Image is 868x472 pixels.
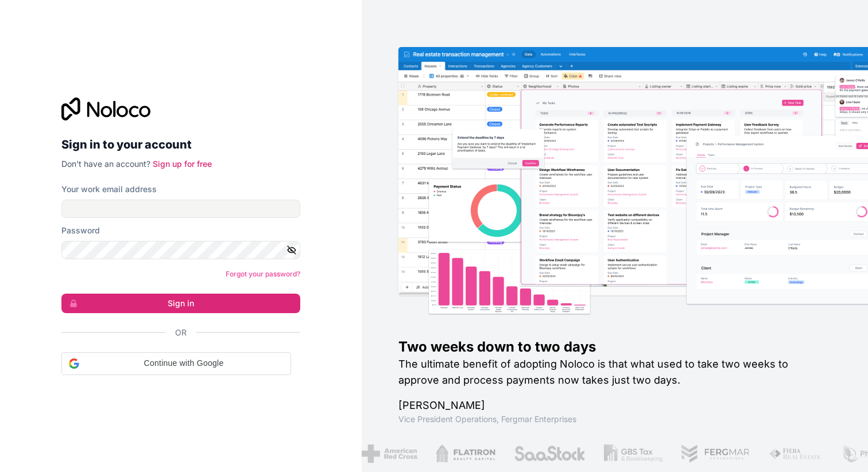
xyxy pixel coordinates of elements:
[61,200,300,218] input: Email address
[680,444,750,463] img: /assets/fergmar-CudnrXN5.png
[61,294,300,313] button: Sign in
[398,356,831,388] h2: The ultimate benefit of adopting Noloco is that what used to take two weeks to approve and proces...
[61,184,157,195] label: Your work email address
[513,444,586,463] img: /assets/saastock-C6Zbiodz.png
[175,327,187,338] span: Or
[61,159,150,169] span: Don't have an account?
[61,225,100,236] label: Password
[61,241,300,259] input: Password
[61,134,300,155] h2: Sign in to your account
[61,352,291,375] div: Continue with Google
[84,357,284,369] span: Continue with Google
[603,444,661,463] img: /assets/gbstax-C-GtDUiK.png
[769,444,823,463] img: /assets/fiera-fwj2N5v4.png
[398,338,831,356] h1: Two weeks down to two days
[398,414,831,425] h1: Vice President Operations , Fergmar Enterprises
[226,270,300,278] a: Forgot your password?
[361,444,417,463] img: /assets/american-red-cross-BAupjrZR.png
[153,159,212,169] a: Sign up for free
[398,397,831,414] h1: [PERSON_NAME]
[435,444,495,463] img: /assets/flatiron-C8eUkumj.png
